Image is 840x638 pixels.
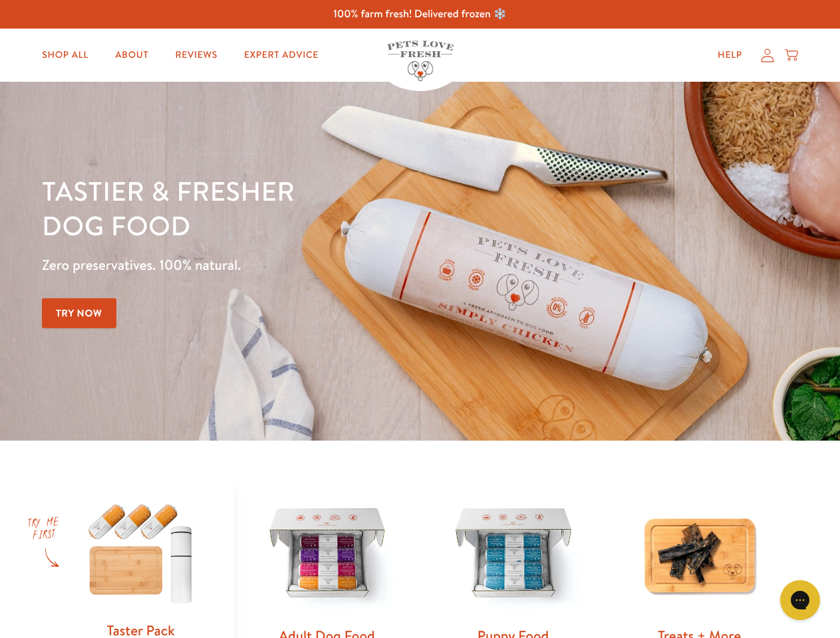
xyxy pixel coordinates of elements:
[233,42,329,68] a: Expert Advice
[387,41,454,81] img: Pets Love Fresh
[42,253,546,277] p: Zero preservatives. 100% natural.
[707,42,753,68] a: Help
[104,42,159,68] a: About
[164,42,227,68] a: Reviews
[773,576,827,625] iframe: Gorgias live chat messenger
[42,298,116,328] a: Try Now
[31,42,99,68] a: Shop All
[42,173,546,243] h1: Tastier & fresher dog food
